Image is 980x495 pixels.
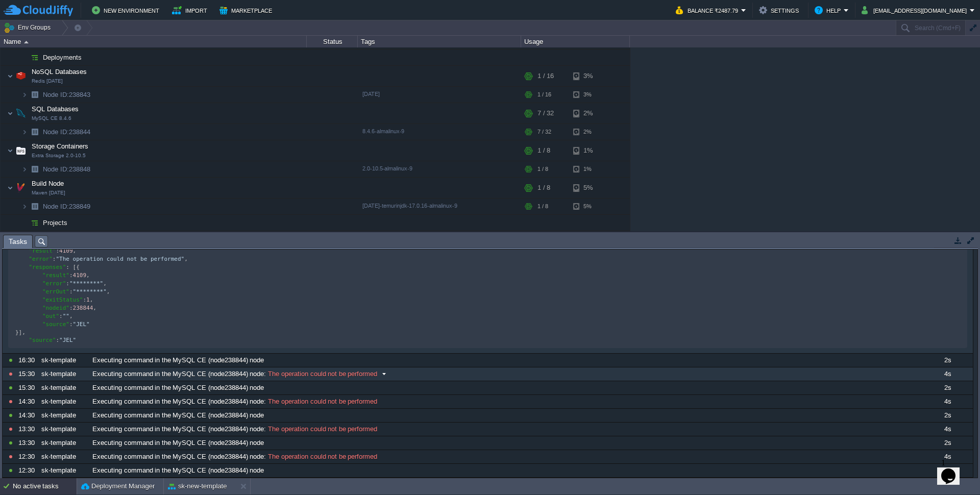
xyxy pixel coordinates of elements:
span: : [{ [66,264,80,270]
div: 3% [573,66,606,86]
div: sk-template [39,450,89,463]
img: CloudJiffy [4,4,73,17]
span: 238844 [42,128,92,136]
div: 14:30 [18,409,38,422]
span: Node ID: [43,165,69,173]
span: MySQL CE 8.4.6 [32,115,71,121]
div: 1 / 8 [537,161,548,177]
div: 4s [922,450,972,463]
span: Executing command in the MySQL CE (node238844) node [92,383,264,392]
span: Projects [42,218,69,227]
span: Storage Containers [31,142,90,151]
span: , [86,272,90,279]
a: Build NodeMaven [DATE] [31,180,65,187]
span: The operation could not be performed [266,397,377,406]
span: "error" [29,256,53,262]
span: [DATE]-temurinjdk-17.0.16-almalinux-9 [362,203,457,209]
div: 12:30 [18,450,38,463]
span: }], [15,329,26,336]
a: Node ID:238848 [42,165,92,174]
span: : [53,256,56,262]
span: 2.0-10.5-almalinux-9 [362,165,412,171]
button: sk-new-template [168,481,227,491]
span: : [56,247,59,254]
img: AMDAwAAAACH5BAEAAAAALAAAAAABAAEAAAICRAEAOw== [21,49,28,65]
img: AMDAwAAAACH5BAEAAAAALAAAAAABAAEAAAICRAEAOw== [24,41,29,43]
img: AMDAwAAAACH5BAEAAAAALAAAAAABAAEAAAICRAEAOw== [21,199,28,214]
span: Extra Storage 2.0-10.5 [32,153,86,159]
span: 8.4.6-almalinux-9 [362,128,404,134]
img: AMDAwAAAACH5BAEAAAAALAAAAAABAAEAAAICRAEAOw== [14,140,28,161]
span: "JEL" [59,337,76,343]
div: sk-template [39,367,89,381]
div: 14:30 [18,395,38,408]
div: 2s [922,409,972,422]
div: 7 / 32 [537,124,551,140]
span: Executing command in the MySQL CE (node238844) node [92,369,264,379]
button: Import [172,4,210,16]
div: : [90,450,921,463]
div: sk-template [39,436,89,450]
div: Status [307,36,357,47]
div: 3% [573,87,606,103]
span: , [93,305,96,311]
div: 4s [922,423,972,436]
div: Usage [522,36,629,47]
img: AMDAwAAAACH5BAEAAAAALAAAAAABAAEAAAICRAEAOw== [14,103,28,123]
span: , [90,296,93,303]
span: , [107,288,110,295]
span: The operation could not be performed [266,452,377,461]
span: Tasks [9,235,27,248]
span: Executing command in the MySQL CE (node238844) node [92,452,264,461]
a: SQL DatabasesMySQL CE 8.4.6 [31,105,80,113]
img: AMDAwAAAACH5BAEAAAAALAAAAAABAAEAAAICRAEAOw== [21,215,28,231]
span: : [83,296,86,303]
span: : [66,280,69,287]
div: 2s [922,354,972,367]
div: 13:30 [18,436,38,450]
span: "The operation could not be performed" [56,256,184,262]
span: Executing command in the MySQL CE (node238844) node [92,466,264,475]
span: : [69,288,73,295]
span: Executing command in the MySQL CE (node238844) node [92,411,264,420]
button: Deployment Manager [81,481,155,491]
div: : [90,395,921,408]
span: 238844 [73,305,93,311]
span: Executing command in the MySQL CE (node238844) node [92,438,264,448]
div: Name [1,36,306,47]
span: Build Node [31,179,65,188]
span: "exitStatus" [42,296,83,303]
div: 7 / 32 [537,103,554,123]
div: sk-template [39,395,89,408]
span: The operation could not be performed [266,425,377,434]
img: AMDAwAAAACH5BAEAAAAALAAAAAABAAEAAAICRAEAOw== [7,178,13,198]
div: 4s [922,367,972,381]
a: NoSQL DatabasesRedis [DATE] [31,68,88,76]
span: Redis [DATE] [32,78,63,84]
div: 2% [573,124,606,140]
img: AMDAwAAAACH5BAEAAAAALAAAAAABAAEAAAICRAEAOw== [28,87,42,103]
span: "responses" [29,264,66,270]
div: Tags [358,36,521,47]
span: Executing command in the MySQL CE (node238844) node [92,356,264,365]
div: 15:30 [18,367,38,381]
span: SQL Databases [31,105,80,113]
span: "JEL" [73,321,90,328]
div: 1 / 8 [537,178,550,198]
div: 1% [573,140,606,161]
span: "result" [29,247,56,254]
span: "" [63,313,69,319]
span: "errOut" [42,288,69,295]
img: AMDAwAAAACH5BAEAAAAALAAAAAABAAEAAAICRAEAOw== [28,215,42,231]
img: AMDAwAAAACH5BAEAAAAALAAAAAABAAEAAAICRAEAOw== [28,124,42,140]
span: 1 [86,296,90,303]
img: AMDAwAAAACH5BAEAAAAALAAAAAABAAEAAAICRAEAOw== [28,49,42,65]
div: 4s [922,395,972,408]
span: "out" [42,313,59,319]
a: Node ID:238844 [42,128,92,136]
span: : [59,313,63,319]
div: 15:30 [18,381,38,394]
div: 12:30 [18,464,38,477]
span: : [69,305,73,311]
